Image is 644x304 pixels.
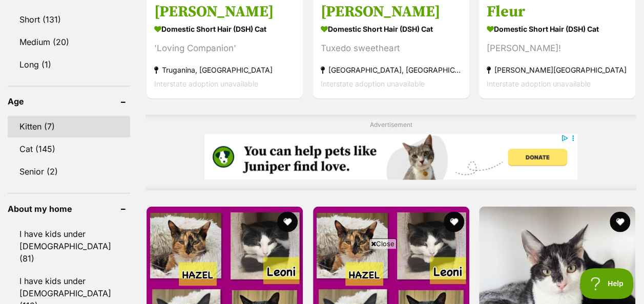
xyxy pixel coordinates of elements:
strong: Truganina, [GEOGRAPHIC_DATA] [154,63,295,77]
span: Interstate adoption unavailable [154,79,258,88]
span: Close [369,238,397,249]
header: Age [8,97,130,106]
iframe: Advertisement [136,253,509,299]
strong: Domestic Short Hair (DSH) Cat [321,21,462,36]
span: Interstate adoption unavailable [321,79,425,88]
div: Advertisement [146,115,636,190]
button: favourite [278,211,298,232]
a: Long (1) [8,54,130,75]
div: Tuxedo sweetheart [321,41,462,55]
h3: Fleur [487,2,628,21]
a: Short (131) [8,9,130,30]
h3: [PERSON_NAME] [154,2,295,21]
h3: [PERSON_NAME] [321,2,462,21]
button: favourite [610,211,630,232]
header: About my home [8,204,130,213]
button: favourite [444,211,464,232]
strong: [PERSON_NAME][GEOGRAPHIC_DATA] [487,63,628,77]
iframe: Advertisement [204,134,577,180]
div: [PERSON_NAME]! [487,41,628,55]
a: Senior (2) [8,161,130,182]
iframe: Help Scout Beacon - Open [580,268,634,299]
span: Interstate adoption unavailable [487,79,591,88]
a: Cat (145) [8,138,130,160]
a: I have kids under [DEMOGRAPHIC_DATA] (81) [8,223,130,269]
a: Kitten (7) [8,116,130,137]
div: 'Loving Companion' [154,41,295,55]
strong: Domestic Short Hair (DSH) Cat [154,21,295,36]
a: Medium (20) [8,31,130,53]
strong: [GEOGRAPHIC_DATA], [GEOGRAPHIC_DATA] [321,63,462,77]
strong: Domestic Short Hair (DSH) Cat [487,21,628,36]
